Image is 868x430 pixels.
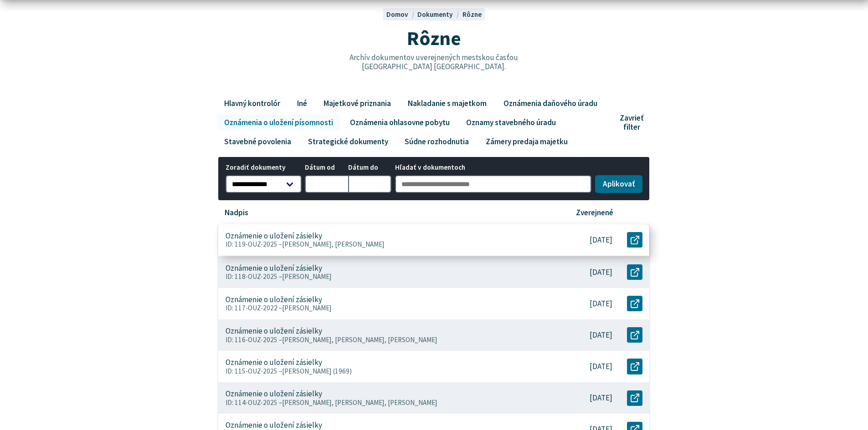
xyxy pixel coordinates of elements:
[282,304,332,312] span: [PERSON_NAME]
[595,175,642,193] button: Aplikovať
[590,268,612,277] p: [DATE]
[290,96,313,111] a: Iné
[417,10,453,19] span: Dokumenty
[398,134,476,149] a: Súdne rozhodnutia
[301,134,395,149] a: Strategické dokumenty
[225,208,248,218] p: Nadpis
[386,10,417,19] a: Domov
[479,134,574,149] a: Zámery predaja majetku
[226,240,548,248] p: ID: 119-OUZ-2025 –
[282,398,437,407] span: [PERSON_NAME], [PERSON_NAME], [PERSON_NAME]
[226,164,302,172] span: Zoradiť dokumenty
[317,96,398,111] a: Majetkové priznania
[462,10,482,19] a: Rôzne
[590,235,612,245] p: [DATE]
[226,326,322,336] p: Oznámenie o uložení zásielky
[343,115,456,130] a: Oznámenia ohlasovne pobytu
[616,113,650,132] button: Zavrieť filter
[217,96,287,111] a: Hlavný kontrolór
[305,175,348,193] input: Dátum od
[226,304,548,312] p: ID: 117-OUZ-2022 –
[590,299,612,309] p: [DATE]
[407,25,461,51] span: Rôzne
[226,399,548,407] p: ID: 114-OUZ-2025 –
[395,175,592,193] input: Hľadať v dokumentoch
[282,272,332,281] span: [PERSON_NAME]
[401,96,493,111] a: Nakladanie s majetkom
[226,336,548,344] p: ID: 116-OUZ-2025 –
[417,10,462,19] a: Dokumenty
[590,330,612,340] p: [DATE]
[226,389,322,399] p: Oznámenie o uložení zásielky
[576,208,613,218] p: Zverejnené
[226,367,548,375] p: ID: 115-OUZ-2025 –
[620,113,643,132] span: Zavrieť filter
[590,393,612,403] p: [DATE]
[226,273,548,281] p: ID: 118-OUZ-2025 –
[348,175,391,193] input: Dátum do
[460,115,563,130] a: Oznamy stavebného úradu
[282,367,352,375] span: [PERSON_NAME] (1969)
[217,134,298,149] a: Stavebné povolenia
[386,10,408,19] span: Domov
[282,335,437,344] span: [PERSON_NAME], [PERSON_NAME], [PERSON_NAME]
[395,164,592,172] span: Hľadať v dokumentoch
[330,53,538,71] p: Archív dokumentov uverejnených mestskou časťou [GEOGRAPHIC_DATA] [GEOGRAPHIC_DATA].
[226,231,322,240] p: Oznámenie o uložení zásielky
[226,295,322,304] p: Oznámenie o uložení zásielky
[590,362,612,371] p: [DATE]
[226,358,322,367] p: Oznámenie o uložení zásielky
[282,240,385,248] span: [PERSON_NAME], [PERSON_NAME]
[226,175,302,193] select: Zoradiť dokumenty
[348,164,391,172] span: Dátum do
[497,96,604,111] a: Oznámenia daňového úradu
[226,420,322,430] p: Oznámenie o uložení zásielky
[217,115,339,130] a: Oznámenia o uložení písomnosti
[226,263,322,273] p: Oznámenie o uložení zásielky
[305,164,348,172] span: Dátum od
